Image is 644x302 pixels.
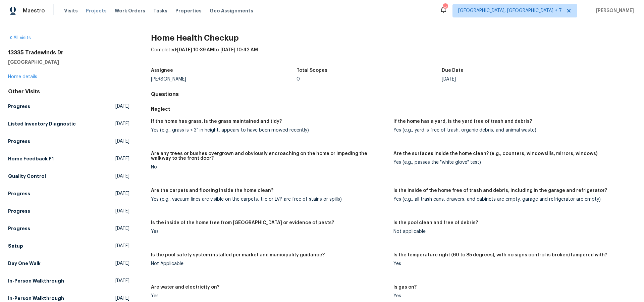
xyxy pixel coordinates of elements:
[115,138,129,145] span: [DATE]
[115,190,129,197] span: [DATE]
[115,278,129,284] span: [DATE]
[393,253,607,257] h5: Is the temperature right (60 to 85 degrees), with no signs control is broken/tampered with?
[115,225,129,232] span: [DATE]
[151,35,636,41] h2: Home Health Checkup
[8,243,23,249] h5: Setup
[442,77,587,82] div: [DATE]
[393,188,607,193] h5: Is the inside of the home free of trash and debris, including in the garage and refrigerator?
[393,160,631,165] div: Yes (e.g., passes the "white glove" test)
[8,275,129,287] a: In-Person Walkthrough[DATE]
[153,8,167,13] span: Tasks
[393,119,532,124] h5: If the home has a yard, is the yard free of trash and debris?
[8,173,46,180] h5: Quality Control
[151,106,636,112] h5: Neglect
[8,295,64,302] h5: In-Person Walkthrough
[115,103,129,110] span: [DATE]
[8,240,129,252] a: Setup[DATE]
[593,7,634,14] span: [PERSON_NAME]
[297,77,442,82] div: 0
[115,260,129,267] span: [DATE]
[8,74,37,79] a: Home details
[175,7,202,14] span: Properties
[151,285,219,290] h5: Are water and electricity on?
[393,151,597,156] h5: Are the surfaces inside the home clean? (e.g., counters, windowsills, mirrors, windows)
[297,68,327,73] h5: Total Scopes
[151,197,388,202] div: Yes (e.g., vacuum lines are visible on the carpets, tile or LVP are free of stains or spills)
[8,103,30,110] h5: Progress
[458,7,562,14] span: [GEOGRAPHIC_DATA], [GEOGRAPHIC_DATA] + 7
[115,295,129,302] span: [DATE]
[393,197,631,202] div: Yes (e.g., all trash cans, drawers, and cabinets are empty, garage and refrigerator are empty)
[151,253,325,257] h5: Is the pool safety system installed per market and municipality guidance?
[8,205,129,217] a: Progress[DATE]
[8,49,129,56] h2: 13335 Tradewinds Dr
[86,7,107,14] span: Projects
[151,119,282,124] h5: If the home has grass, is the grass maintained and tidy?
[64,7,78,14] span: Visits
[8,222,129,235] a: Progress[DATE]
[8,100,129,112] a: Progress[DATE]
[8,278,64,284] h5: In-Person Walkthrough
[8,225,30,232] h5: Progress
[8,118,129,130] a: Listed Inventory Diagnostic[DATE]
[443,4,447,11] div: 54
[8,120,76,127] h5: Listed Inventory Diagnostic
[151,220,334,225] h5: Is the inside of the home free from [GEOGRAPHIC_DATA] or evidence of pests?
[115,7,145,14] span: Work Orders
[151,165,388,169] div: No
[151,188,273,193] h5: Are the carpets and flooring inside the home clean?
[115,173,129,180] span: [DATE]
[393,294,631,298] div: Yes
[393,285,417,290] h5: Is gas on?
[115,208,129,214] span: [DATE]
[8,190,30,197] h5: Progress
[151,91,636,98] h4: Questions
[177,48,214,52] span: [DATE] 10:39 AM
[151,294,388,298] div: Yes
[393,229,631,234] div: Not applicable
[8,260,41,267] h5: Day One Walk
[8,135,129,147] a: Progress[DATE]
[115,155,129,162] span: [DATE]
[151,77,297,82] div: [PERSON_NAME]
[151,68,173,73] h5: Assignee
[8,170,129,182] a: Quality Control[DATE]
[8,88,129,95] div: Other Visits
[393,128,631,133] div: Yes (e.g., yard is free of trash, organic debris, and animal waste)
[8,257,129,269] a: Day One Walk[DATE]
[115,120,129,127] span: [DATE]
[210,7,253,14] span: Geo Assignments
[151,261,388,266] div: Not Applicable
[23,7,45,14] span: Maestro
[8,208,30,214] h5: Progress
[8,59,129,65] h5: [GEOGRAPHIC_DATA]
[151,47,636,64] div: Completed: to
[8,138,30,145] h5: Progress
[151,128,388,133] div: Yes (e.g., grass is < 3" in height, appears to have been mowed recently)
[8,153,129,165] a: Home Feedback P1[DATE]
[151,229,388,234] div: Yes
[393,261,631,266] div: Yes
[115,243,129,249] span: [DATE]
[220,48,258,52] span: [DATE] 10:42 AM
[8,36,31,40] a: All visits
[8,155,54,162] h5: Home Feedback P1
[442,68,464,73] h5: Due Date
[151,151,388,161] h5: Are any trees or bushes overgrown and obviously encroaching on the home or impeding the walkway t...
[8,188,129,200] a: Progress[DATE]
[393,220,478,225] h5: Is the pool clean and free of debris?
